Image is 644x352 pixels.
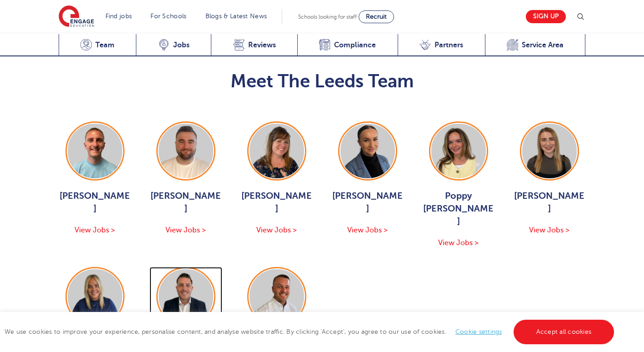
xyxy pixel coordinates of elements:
span: Team [95,40,115,50]
span: Poppy [PERSON_NAME] [422,190,495,228]
a: [PERSON_NAME] View Jobs > [150,121,222,236]
span: View Jobs > [75,226,115,234]
img: Hannah Day [68,269,122,324]
a: Team [59,34,136,56]
a: Service Area [485,34,586,56]
img: Declan Goodman [159,269,213,324]
span: [PERSON_NAME] [331,190,404,215]
a: Poppy [PERSON_NAME] View Jobs > [422,121,495,249]
img: Joanne Wright [250,124,304,178]
a: Reviews [211,34,297,56]
a: Compliance [297,34,398,56]
a: Sign up [526,10,566,23]
a: For Schools [150,13,186,20]
a: Cookie settings [455,328,502,335]
span: View Jobs > [165,226,206,234]
span: [PERSON_NAME] [513,190,586,215]
span: Jobs [173,40,190,50]
img: Chris Rushton [159,124,213,178]
a: [PERSON_NAME] View Jobs > [240,121,313,236]
span: View Jobs > [438,239,479,247]
img: Layla McCosker [522,124,577,178]
span: Partners [434,40,463,50]
span: [PERSON_NAME] [59,190,131,215]
a: Jobs [136,34,211,56]
h2: Meet The Leeds Team [59,70,586,92]
span: [PERSON_NAME] [240,190,313,215]
span: View Jobs > [256,226,297,234]
span: Reviews [248,40,276,50]
a: Find jobs [105,13,132,20]
img: Engage Education [59,5,94,28]
img: George Dignam [68,124,122,178]
img: Poppy Burnside [431,124,486,178]
span: View Jobs > [529,226,569,234]
a: [PERSON_NAME] View Jobs > [59,121,131,236]
span: [PERSON_NAME] [150,190,222,215]
a: Recruit [359,10,394,23]
a: [PERSON_NAME] View Jobs > [331,121,404,236]
span: Service Area [522,40,564,50]
a: Blogs & Latest News [205,13,267,20]
span: Schools looking for staff [298,14,357,20]
span: We use cookies to improve your experience, personalise content, and analyse website traffic. By c... [5,328,616,335]
a: Accept all cookies [514,320,614,344]
a: Partners [398,34,485,56]
img: Holly Johnson [340,124,395,178]
a: [PERSON_NAME] View Jobs > [513,121,586,236]
span: View Jobs > [347,226,388,234]
img: Liam Ffrench [250,269,304,324]
span: Compliance [334,40,376,50]
span: Recruit [366,13,387,20]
